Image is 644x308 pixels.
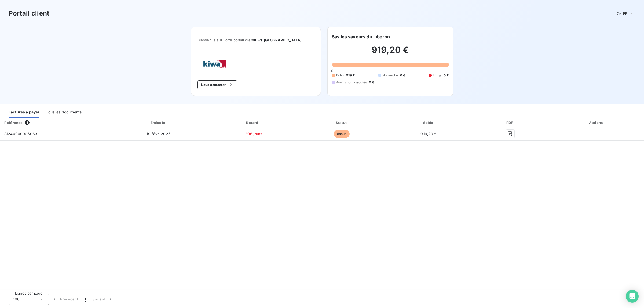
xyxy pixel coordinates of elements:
div: Référence [4,120,23,125]
button: Nous contacter [197,80,237,89]
span: Non-échu [382,73,398,78]
span: Échu [336,73,344,78]
span: 0 € [400,73,405,78]
div: Retard [208,120,297,125]
div: Solde [387,120,471,125]
div: Émise le [111,120,207,125]
span: Avoirs non associés [336,80,367,85]
div: Factures à payer [9,107,39,118]
span: 919 € [346,73,355,78]
div: Open Intercom Messenger [626,290,639,303]
button: 1 [81,294,89,305]
span: Bienvenue sur votre portail client . [197,38,314,42]
h2: 919,20 € [332,45,449,61]
div: PDF [473,120,548,125]
span: 919,20 € [420,131,437,136]
span: Litige [433,73,441,78]
span: 1 [25,120,30,125]
span: 19 févr. 2025 [147,131,170,136]
span: FR [623,11,627,16]
div: Statut [299,120,385,125]
button: Suivant [89,294,116,305]
span: 0 € [444,73,449,78]
span: 0 € [369,80,374,85]
h3: Portail client [9,9,49,18]
div: Tous les documents [46,107,82,118]
span: 0 [331,69,333,73]
img: Company logo [197,55,232,72]
span: échue [334,130,350,138]
span: Kiwa [GEOGRAPHIC_DATA] [254,38,302,42]
span: +206 jours [243,131,263,136]
h6: Sas les saveurs du luberon [332,34,390,40]
span: 100 [13,296,20,302]
span: SI240000006063 [4,131,37,136]
div: Actions [550,120,643,125]
button: Précédent [49,294,81,305]
span: 1 [85,296,86,302]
